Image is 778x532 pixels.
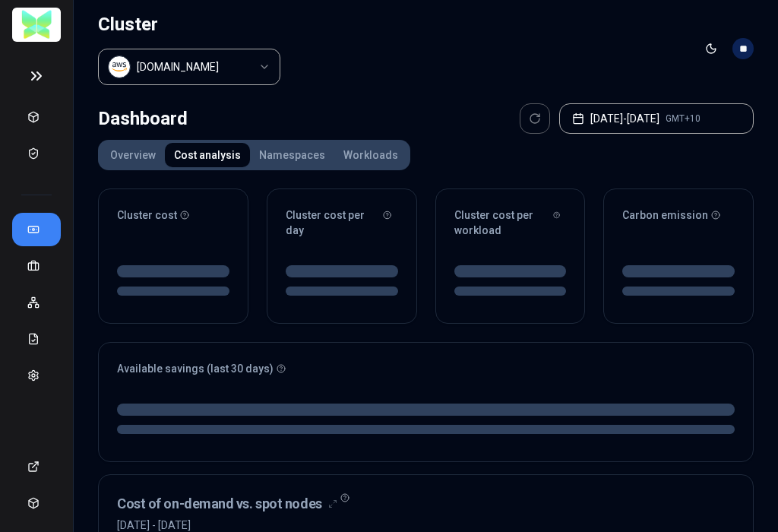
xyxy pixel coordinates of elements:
[666,112,701,125] span: GMT+10
[286,207,398,238] div: Cluster cost per day
[98,12,280,36] h1: Cluster
[117,361,735,376] div: Available savings (last 30 days)
[559,103,754,134] button: [DATE]-[DATE]GMT+10
[250,143,334,167] button: Namespaces
[165,143,250,167] button: Cost analysis
[117,493,322,515] h3: Cost of on-demand vs. spot nodes
[137,59,219,74] div: luke.kubernetes.hipagesgroup.com.au
[20,8,54,42] img: GlassWing
[454,207,567,238] div: Cluster cost per workload
[101,143,165,167] button: Overview
[622,207,735,223] div: Carbon emission
[98,103,188,134] div: Dashboard
[112,59,127,74] img: aws
[117,207,229,223] div: Cluster cost
[98,49,280,85] button: Select a value
[334,143,407,167] button: Workloads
